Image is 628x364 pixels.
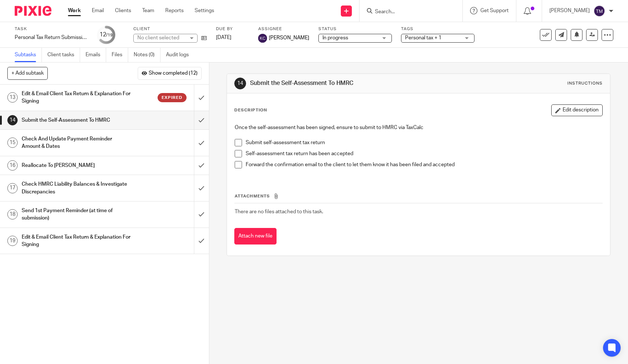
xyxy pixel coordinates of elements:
[22,160,132,171] h1: Reallocate To [PERSON_NAME]
[15,6,51,16] img: Pixie
[258,34,267,43] img: svg%3E
[216,26,249,32] label: Due by
[92,7,104,14] a: Email
[22,205,132,224] h1: Send 1st Payment Reminder (at time of submission)
[250,79,434,87] h1: Submit the Self-Assessment To HMRC
[246,161,602,168] p: Forward the confirmation email to the client to let them know it has been filed and accepted
[162,94,183,101] span: Expired
[134,48,160,62] a: Notes (0)
[22,115,132,126] h1: Submit the Self-Assessment To HMRC
[133,26,207,32] label: Client
[374,9,440,15] input: Search
[405,35,441,40] span: Personal tax + 1
[22,133,132,152] h1: Check And Update Payment Reminder Amount & Dates
[246,150,602,157] p: Self-assessment tax return has been accepted
[269,34,309,42] span: [PERSON_NAME]
[68,7,81,14] a: Work
[235,124,602,131] p: Once the self-assessment has been signed, ensure to submit to HMRC via TaxCalc
[234,228,277,245] button: Attach new file
[318,26,392,32] label: Status
[22,232,132,250] h1: Edit & Email Client Tax Return & Explanation For Signing
[549,7,590,14] p: [PERSON_NAME]
[551,104,603,116] button: Edit description
[480,8,509,13] span: Get Support
[234,78,246,89] div: 14
[138,67,202,79] button: Show completed (12)
[115,7,131,14] a: Clients
[401,26,474,32] label: Tags
[137,34,185,42] div: No client selected
[166,48,194,62] a: Audit logs
[7,183,18,193] div: 17
[246,139,602,146] p: Submit self-assessment tax return
[7,160,18,171] div: 16
[47,48,80,62] a: Client tasks
[142,7,154,14] a: Team
[195,7,214,14] a: Settings
[235,194,270,198] span: Attachments
[15,48,42,62] a: Subtasks
[112,48,128,62] a: Files
[22,88,132,107] h1: Edit & Email Client Tax Return & Explanation For Signing
[149,71,198,76] span: Show completed (12)
[165,7,184,14] a: Reports
[7,236,18,246] div: 19
[567,81,603,86] div: Instructions
[7,115,18,125] div: 14
[86,48,106,62] a: Emails
[7,209,18,220] div: 18
[593,5,605,17] img: svg%3E
[22,179,132,197] h1: Check HMRC Liability Balances & Investigate Discrepancies
[258,26,309,32] label: Assignee
[15,26,88,32] label: Task
[15,34,88,41] div: Personal Tax Return Submission - Monthly Ltd Co Directors (included in fee)
[7,92,18,103] div: 13
[234,107,267,113] p: Description
[106,33,113,37] small: /19
[7,138,18,148] div: 15
[7,67,48,79] button: + Add subtask
[322,35,348,40] span: In progress
[216,35,231,40] span: [DATE]
[100,31,113,39] div: 12
[235,209,323,214] span: There are no files attached to this task.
